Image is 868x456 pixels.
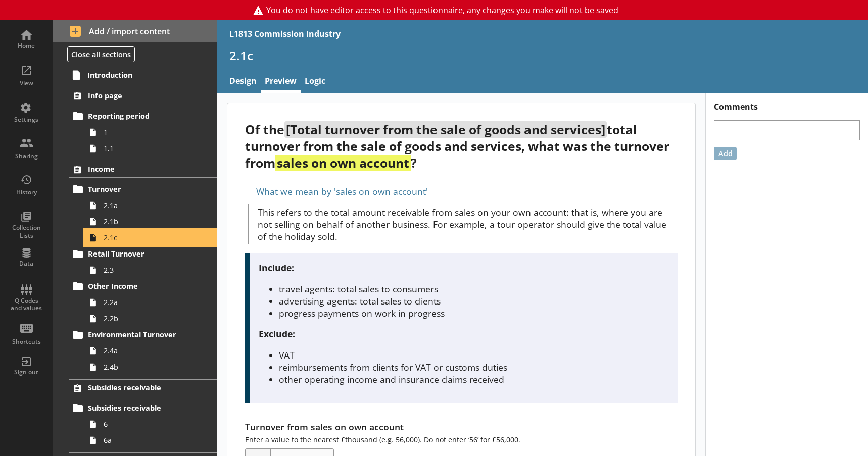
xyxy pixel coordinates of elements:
li: Turnover2.1a2.1b2.1c [74,181,217,246]
span: 2.2b [104,314,197,323]
span: 6a [104,435,197,445]
li: Subsidies receivable66a [74,400,217,448]
a: Retail Turnover [69,246,217,262]
div: Sign out [9,368,44,376]
a: 6a [85,432,217,448]
span: 2.1a [104,200,197,210]
li: progress payments on work in progress [279,307,668,319]
span: 2.2a [104,297,197,307]
li: Subsidies receivableSubsidies receivable66a [53,379,217,448]
span: Subsidies receivable [88,383,193,392]
span: 2.1c [104,233,197,242]
h1: Comments [706,93,868,112]
a: Other Income [69,278,217,294]
span: Introduction [87,70,193,80]
span: 1 [104,127,197,137]
p: This refers to the total amount receivable from sales on your own account: that is, where you are... [258,206,677,242]
span: 1.1 [104,143,197,153]
div: View [9,79,44,87]
span: Add / import content [70,26,200,37]
a: 2.1b [85,214,217,230]
div: Settings [9,116,44,124]
div: Home [9,42,44,50]
a: 2.1c [85,230,217,246]
a: Preview [261,71,301,93]
a: 1.1 [85,140,217,157]
span: Environmental Turnover [88,330,193,339]
a: 2.4a [85,343,217,359]
a: Environmental Turnover [69,327,217,343]
li: Reporting period11.1 [74,108,217,157]
a: Income [69,161,217,178]
span: Turnover [88,184,193,194]
li: Environmental Turnover2.4a2.4b [74,327,217,375]
strong: Include: [259,262,294,274]
a: 2.4b [85,359,217,375]
div: Of the total turnover from the sale of goods and services, what was the turnover from ? [245,121,678,171]
span: 2.4b [104,362,197,372]
div: Q Codes and values [9,297,44,312]
a: Info page [69,87,217,104]
a: Introduction [69,67,217,83]
span: [Total turnover from the sale of goods and services] [284,121,607,138]
div: Shortcuts [9,338,44,346]
div: Data [9,260,44,268]
div: What we mean by 'sales on own account' [245,183,678,199]
div: Collection Lists [9,224,44,239]
a: 1 [85,124,217,140]
span: 2.4a [104,346,197,356]
strong: Exclude: [259,328,295,340]
span: Other Income [88,281,193,291]
a: Logic [301,71,329,93]
span: Reporting period [88,111,193,121]
div: History [9,188,44,196]
a: Design [225,71,261,93]
a: 2.2a [85,294,217,311]
a: Subsidies receivable [69,400,217,416]
span: Subsidies receivable [88,403,193,413]
a: 2.3 [85,262,217,278]
span: 2.3 [104,265,197,275]
a: Reporting period [69,108,217,124]
a: 6 [85,416,217,432]
button: Close all sections [67,46,135,62]
span: Info page [88,91,193,100]
li: travel agents: total sales to consumers [279,283,668,295]
li: Other Income2.2a2.2b [74,278,217,327]
span: 2.1b [104,217,197,226]
li: Retail Turnover2.3 [74,246,217,278]
li: Info pageReporting period11.1 [53,87,217,156]
a: 2.2b [85,311,217,327]
li: reimbursements from clients for VAT or customs duties [279,361,668,373]
button: Add / import content [53,20,217,42]
li: VAT [279,349,668,361]
strong: sales on own account [275,155,411,171]
span: Income [88,164,193,174]
a: 2.1a [85,197,217,214]
h1: 2.1c [229,47,856,63]
li: other operating income and insurance claims received [279,373,668,385]
span: Retail Turnover [88,249,193,259]
a: Subsidies receivable [69,379,217,396]
a: Turnover [69,181,217,197]
div: L1813 Commission Industry [229,28,341,39]
li: advertising agents: total sales to clients [279,295,668,307]
div: Sharing [9,152,44,160]
li: IncomeTurnover2.1a2.1b2.1cRetail Turnover2.3Other Income2.2a2.2bEnvironmental Turnover2.4a2.4b [53,161,217,375]
span: 6 [104,419,197,429]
